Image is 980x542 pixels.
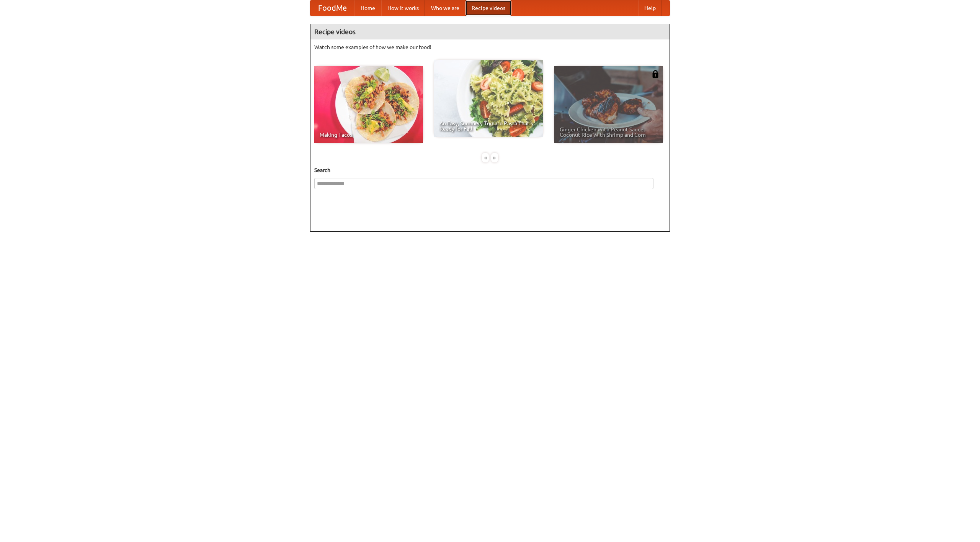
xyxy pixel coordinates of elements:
h4: Recipe videos [310,24,670,39]
img: 483408.png [652,70,659,78]
a: Making Tacos [314,66,423,143]
span: Making Tacos [320,132,418,138]
a: How it works [381,0,425,16]
div: « [482,153,489,162]
a: An Easy, Summery Tomato Pasta That's Ready for Fall [434,60,543,137]
a: Recipe videos [465,0,511,16]
a: FoodMe [310,0,354,16]
a: Help [638,0,662,16]
h5: Search [314,166,666,174]
p: Watch some examples of how we make our food! [314,43,666,51]
a: Home [354,0,381,16]
div: » [491,153,498,162]
a: Who we are [425,0,465,16]
span: An Easy, Summery Tomato Pasta That's Ready for Fall [439,121,537,131]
